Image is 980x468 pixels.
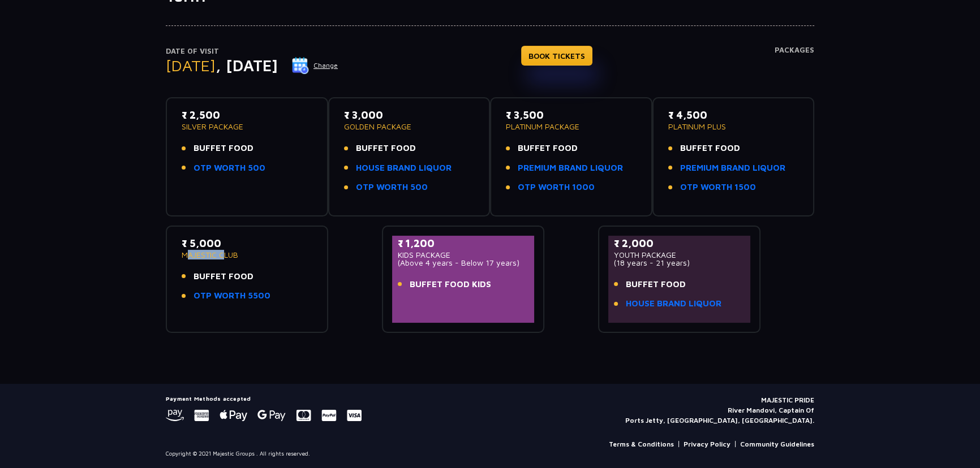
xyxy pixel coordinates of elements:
p: ₹ 1,200 [398,236,528,251]
p: ₹ 4,500 [668,107,799,123]
a: Community Guidelines [740,439,814,449]
span: BUFFET FOOD KIDS [410,278,491,291]
button: Change [291,57,338,75]
a: Terms & Conditions [609,439,674,449]
p: ₹ 2,500 [182,107,312,123]
p: MAJESTIC CLUB [182,251,312,259]
a: PREMIUM BRAND LIQUOR [680,162,785,175]
span: BUFFET FOOD [518,142,578,155]
p: ₹ 5,000 [182,236,312,251]
span: BUFFET FOOD [626,278,686,291]
a: OTP WORTH 5500 [194,289,270,302]
p: SILVER PACKAGE [182,123,312,131]
a: HOUSE BRAND LIQUOR [356,162,452,175]
p: ₹ 3,500 [506,107,637,123]
span: BUFFET FOOD [194,270,253,283]
a: BOOK TICKETS [521,46,592,66]
p: (Above 4 years - Below 17 years) [398,259,528,267]
p: GOLDEN PACKAGE [344,123,475,131]
a: OTP WORTH 500 [356,181,428,194]
a: OTP WORTH 1000 [518,181,595,194]
p: ₹ 3,000 [344,107,475,123]
h4: Packages [775,46,814,86]
span: BUFFET FOOD [194,142,253,155]
p: ₹ 2,000 [614,236,745,251]
h5: Payment Methods accepted [166,395,362,402]
p: MAJESTIC PRIDE River Mandovi, Captain Of Ports Jetty, [GEOGRAPHIC_DATA], [GEOGRAPHIC_DATA]. [625,395,814,426]
a: OTP WORTH 1500 [680,181,756,194]
a: HOUSE BRAND LIQUOR [626,297,721,310]
p: (18 years - 21 years) [614,259,745,267]
p: Copyright © 2021 Majestic Groups . All rights reserved. [166,449,310,458]
a: Privacy Policy [684,439,730,449]
p: PLATINUM PLUS [668,123,799,131]
a: OTP WORTH 500 [194,162,265,175]
span: , [DATE] [216,56,278,75]
span: [DATE] [166,56,216,75]
span: BUFFET FOOD [680,142,740,155]
p: YOUTH PACKAGE [614,251,745,259]
span: BUFFET FOOD [356,142,416,155]
p: PLATINUM PACKAGE [506,123,637,131]
a: PREMIUM BRAND LIQUOR [518,162,623,175]
p: KIDS PACKAGE [398,251,528,259]
p: Date of Visit [166,46,338,57]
